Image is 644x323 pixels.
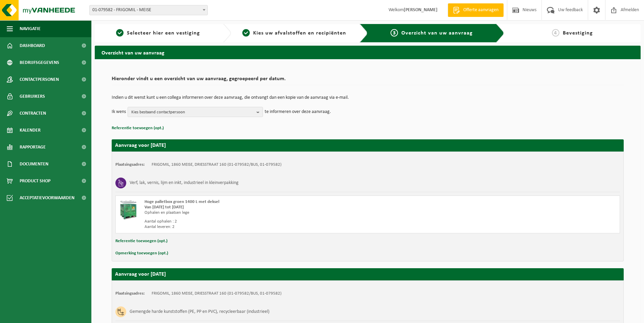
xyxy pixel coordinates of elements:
span: 3 [391,29,398,37]
td: FRIGOMIL, 1860 MEISE, DRIESSTRAAT 160 (01-079582/BUS, 01-079582) [152,291,282,296]
span: Offerte aanvragen [462,7,500,14]
strong: Aanvraag voor [DATE] [115,143,166,148]
p: Indien u dit wenst kunt u een collega informeren over deze aanvraag, die ontvangt dan een kopie v... [112,95,624,100]
strong: [PERSON_NAME] [404,7,438,13]
h3: Gemengde harde kunststoffen (PE, PP en PVC), recycleerbaar (industrieel) [130,306,269,317]
div: Aantal ophalen : 2 [145,219,393,224]
h3: Verf, lak, vernis, lijm en inkt, industrieel in kleinverpakking [130,178,239,188]
div: Ophalen en plaatsen lege [145,210,393,215]
span: Kies bestaand contactpersoon [131,107,254,117]
span: 01-079582 - FRIGOMIL - MEISE [90,5,207,15]
span: Hoge palletbox groen 1400 L met deksel [145,200,219,204]
a: Offerte aanvragen [448,3,504,17]
span: Contracten [20,105,46,122]
span: Navigatie [20,20,41,37]
strong: Plaatsingsadres: [115,162,145,167]
span: Gebruikers [20,88,45,105]
a: 2Kies uw afvalstoffen en recipiënten [235,29,354,37]
span: Documenten [20,156,48,172]
h2: Overzicht van uw aanvraag [95,46,641,59]
strong: Van [DATE] tot [DATE] [145,205,184,209]
div: Aantal leveren: 2 [145,224,393,230]
h2: Hieronder vindt u een overzicht van uw aanvraag, gegroepeerd per datum. [112,76,624,85]
span: Selecteer hier een vestiging [127,30,200,36]
span: 2 [242,29,250,37]
span: Product Shop [20,172,50,189]
p: Ik wens [112,107,126,117]
img: PB-HB-1400-HPE-GN-11.png [119,199,138,220]
span: Kies uw afvalstoffen en recipiënten [253,30,346,36]
strong: Aanvraag voor [DATE] [115,272,166,277]
button: Referentie toevoegen (opt.) [115,237,168,246]
span: Acceptatievoorwaarden [20,189,74,206]
button: Kies bestaand contactpersoon [128,107,263,117]
button: Referentie toevoegen (opt.) [112,124,164,133]
span: 01-079582 - FRIGOMIL - MEISE [89,5,208,15]
span: Bedrijfsgegevens [20,54,59,71]
strong: Plaatsingsadres: [115,291,145,296]
button: Opmerking toevoegen (opt.) [115,249,168,258]
span: 1 [116,29,124,37]
p: te informeren over deze aanvraag. [265,107,331,117]
td: FRIGOMIL, 1860 MEISE, DRIESSTRAAT 160 (01-079582/BUS, 01-079582) [152,162,282,167]
span: Kalender [20,122,41,139]
span: 4 [552,29,559,37]
span: Dashboard [20,37,45,54]
span: Bevestiging [563,30,593,36]
span: Overzicht van uw aanvraag [401,30,473,36]
span: Rapportage [20,139,46,156]
span: Contactpersonen [20,71,59,88]
a: 1Selecteer hier een vestiging [98,29,218,37]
